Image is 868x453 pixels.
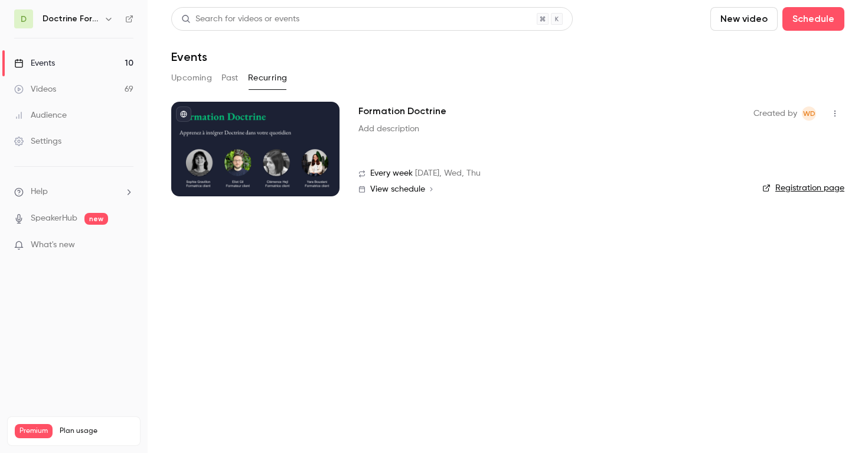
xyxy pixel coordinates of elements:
span: [DATE], Wed, Thu [415,167,481,180]
h1: Events [171,50,207,64]
li: help-dropdown-opener [14,186,133,198]
div: Search for videos or events [181,13,299,25]
span: new [84,213,108,225]
button: Upcoming [171,69,212,88]
a: Registration page [762,182,844,194]
div: Audience [14,109,67,121]
span: Plan usage [60,426,133,436]
span: Webinar Doctrine [802,106,816,121]
div: Settings [14,135,61,147]
span: Every week [370,167,413,180]
button: New video [710,7,778,31]
a: Add description [358,123,419,135]
span: Created by [753,106,797,121]
span: Help [31,186,48,198]
a: View schedule [358,185,735,194]
span: View schedule [370,185,425,193]
div: Videos [14,83,56,95]
span: What's new [31,239,75,251]
span: WD [803,106,815,121]
span: Premium [15,424,53,438]
div: Events [14,57,55,69]
span: D [21,13,27,25]
a: SpeakerHub [31,212,77,225]
button: Recurring [248,69,288,88]
button: Past [221,69,239,88]
iframe: Noticeable Trigger [119,240,133,251]
button: Schedule [782,7,844,31]
a: Formation Doctrine [358,104,446,118]
h6: Doctrine Formation Corporate [43,13,99,25]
